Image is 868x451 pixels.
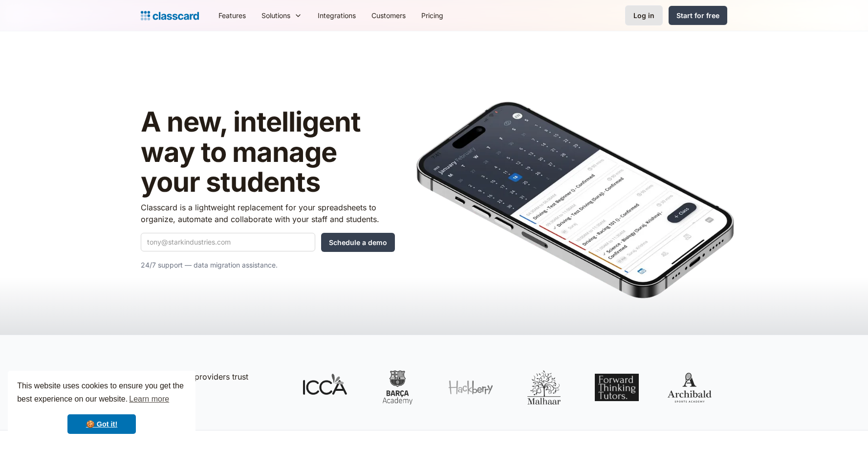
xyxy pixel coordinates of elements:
span: This website uses cookies to ensure you get the best experience on our website. [17,380,186,406]
p: Classcard is a lightweight replacement for your spreadsheets to organize, automate and collaborat... [141,202,395,225]
div: cookieconsent [8,371,195,443]
a: Integrations [310,4,364,26]
div: Start for free [676,10,719,21]
a: learn more about cookies [128,392,171,406]
a: dismiss cookie message [67,414,136,434]
a: Start for free [669,6,727,25]
a: Log in [625,5,663,25]
input: tony@starkindustries.com [141,233,315,251]
div: Solutions [254,4,310,26]
p: 24/7 support — data migration assistance. [141,259,395,271]
a: Customers [364,4,413,26]
div: Solutions [261,10,290,21]
a: Pricing [413,4,451,26]
h1: A new, intelligent way to manage your students [141,107,395,198]
form: Quick Demo Form [141,233,395,252]
a: Features [211,4,254,26]
a: Logo [141,9,199,23]
div: Log in [633,10,654,21]
input: Schedule a demo [321,233,395,252]
p: class providers trust Classcard [146,371,282,394]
